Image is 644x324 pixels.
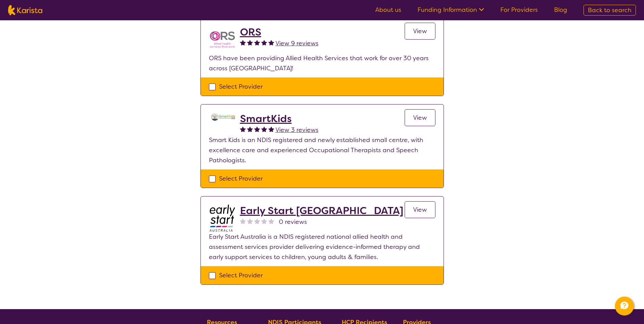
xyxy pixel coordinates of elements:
span: View [413,114,427,122]
img: nonereviewstar [247,218,253,224]
a: View [405,23,435,40]
img: Karista logo [8,5,42,15]
img: fullstar [254,40,260,45]
img: bdpoyytkvdhmeftzccod.jpg [209,205,236,232]
img: fullstar [254,126,260,132]
a: SmartKids [240,113,318,125]
img: fullstar [240,40,246,45]
img: nonereviewstar [254,218,260,224]
a: View [405,109,435,126]
img: fullstar [247,40,253,45]
a: About us [375,6,401,14]
span: Back to search [588,6,631,14]
p: Early Start Australia is a NDIS registered national allied health and assessment services provide... [209,232,435,262]
a: Early Start [GEOGRAPHIC_DATA] [240,205,403,217]
a: Back to search [583,5,636,16]
a: For Providers [500,6,538,14]
p: Smart Kids is an NDIS registered and newly established small centre, with excellence care and exp... [209,135,435,165]
span: View [413,27,427,35]
img: fullstar [261,40,267,45]
span: View 3 reviews [276,126,318,134]
img: fullstar [240,126,246,132]
button: Channel Menu [615,297,634,316]
a: View 3 reviews [276,125,318,135]
img: nspbnteb0roocrxnmwip.png [209,26,236,53]
span: View [413,206,427,214]
img: fullstar [261,126,267,132]
a: Blog [554,6,567,14]
a: View 9 reviews [276,38,318,48]
a: Funding Information [418,6,484,14]
img: ltnxvukw6alefghrqtzz.png [209,113,236,122]
img: fullstar [268,40,274,45]
span: View 9 reviews [276,39,318,47]
a: View [405,201,435,218]
img: nonereviewstar [261,218,267,224]
span: 0 reviews [279,217,307,227]
img: fullstar [247,126,253,132]
a: ORS [240,26,318,38]
img: nonereviewstar [268,218,274,224]
img: nonereviewstar [240,218,246,224]
p: ORS have been providing Allied Health Services that work for over 30 years across [GEOGRAPHIC_DATA]! [209,53,435,73]
img: fullstar [268,126,274,132]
